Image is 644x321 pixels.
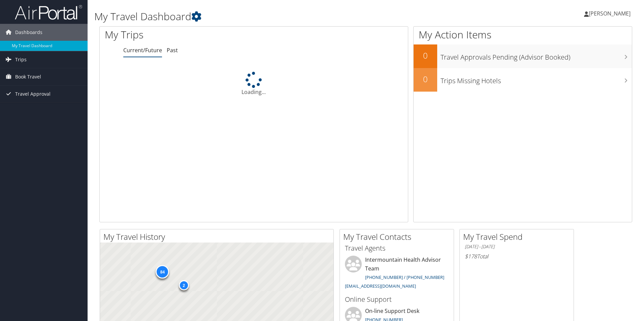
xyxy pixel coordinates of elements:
[345,244,449,253] h3: Travel Agents
[463,231,574,243] h2: My Travel Spend
[441,49,632,62] h3: Travel Approvals Pending (Advisor Booked)
[179,280,189,290] div: 2
[123,46,162,54] a: Current/Future
[441,73,632,86] h3: Trips Missing Hotels
[15,4,82,20] img: airportal-logo.png
[105,28,275,42] h1: My Trips
[465,253,569,260] h6: Total
[414,50,437,61] h2: 0
[343,231,454,243] h2: My Travel Contacts
[345,283,416,289] a: [EMAIL_ADDRESS][DOMAIN_NAME]
[465,244,569,250] h6: [DATE] - [DATE]
[94,9,456,24] h1: My Travel Dashboard
[589,10,631,17] span: [PERSON_NAME]
[100,72,408,96] div: Loading...
[156,265,169,279] div: 84
[584,3,637,24] a: [PERSON_NAME]
[465,253,477,260] span: $178
[414,68,632,92] a: 0Trips Missing Hotels
[414,73,437,85] h2: 0
[15,68,41,85] span: Book Travel
[167,46,178,54] a: Past
[414,44,632,68] a: 0Travel Approvals Pending (Advisor Booked)
[103,231,333,243] h2: My Travel History
[15,51,27,68] span: Trips
[345,295,449,304] h3: Online Support
[15,24,42,41] span: Dashboards
[15,86,51,102] span: Travel Approval
[365,274,444,280] a: [PHONE_NUMBER] / [PHONE_NUMBER]
[342,256,452,292] li: Intermountain Health Advisor Team
[414,28,632,42] h1: My Action Items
